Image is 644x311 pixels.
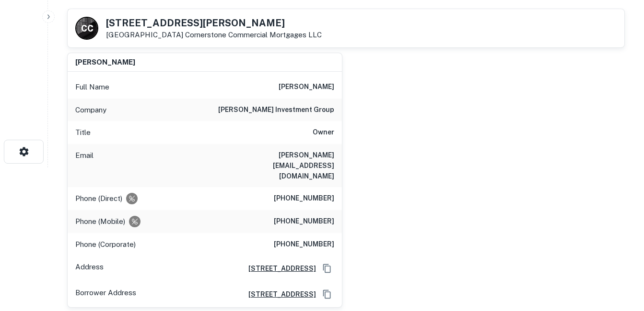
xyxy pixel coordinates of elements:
[185,31,322,39] a: Cornerstone Commercial Mortgages LLC
[313,127,334,138] h6: Owner
[75,127,91,138] p: Title
[320,287,334,301] button: Copy Address
[129,216,141,227] div: Requests to not be contacted at this number
[75,57,135,68] h6: [PERSON_NAME]
[75,81,109,93] p: Full Name
[241,289,316,300] a: [STREET_ADDRESS]
[126,193,138,204] div: Requests to not be contacted at this number
[274,216,334,227] h6: [PHONE_NUMBER]
[241,263,316,274] a: [STREET_ADDRESS]
[81,22,93,35] p: C C
[75,216,125,227] p: Phone (Mobile)
[75,193,122,204] p: Phone (Direct)
[75,261,104,276] p: Address
[320,261,334,276] button: Copy Address
[75,287,136,301] p: Borrower Address
[279,81,334,93] h6: [PERSON_NAME]
[67,5,141,22] h4: Buyer Details
[219,150,334,181] h6: [PERSON_NAME][EMAIL_ADDRESS][DOMAIN_NAME]
[75,150,94,181] p: Email
[106,31,322,39] p: [GEOGRAPHIC_DATA]
[274,193,334,204] h6: [PHONE_NUMBER]
[274,239,334,250] h6: [PHONE_NUMBER]
[596,234,644,280] iframe: Chat Widget
[106,18,322,28] h5: [STREET_ADDRESS][PERSON_NAME]
[75,239,136,250] p: Phone (Corporate)
[75,104,106,116] p: Company
[218,104,334,116] h6: [PERSON_NAME] investment group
